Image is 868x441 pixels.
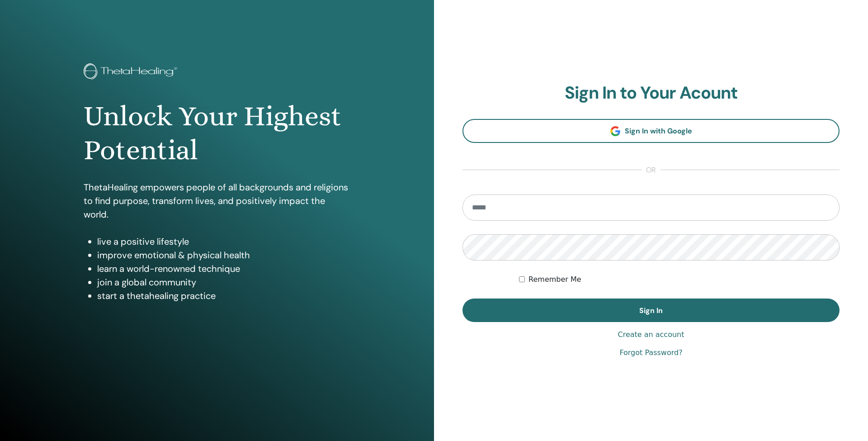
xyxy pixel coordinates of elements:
h1: Unlock Your Highest Potential [84,100,350,167]
label: Remember Me [528,274,581,285]
li: live a positive lifestyle [97,235,350,248]
h2: Sign In to Your Acount [462,83,840,104]
a: Forgot Password? [619,347,682,358]
p: ThetaHealing empowers people of all backgrounds and religions to find purpose, transform lives, a... [84,180,350,221]
li: improve emotional & physical health [97,248,350,262]
span: Sign In with Google [625,126,692,136]
a: Sign In with Google [462,119,840,143]
li: start a thetahealing practice [97,289,350,303]
a: Create an account [618,329,684,340]
span: or [642,165,660,175]
div: Keep me authenticated indefinitely or until I manually logout [519,274,840,285]
li: join a global community [97,275,350,289]
li: learn a world-renowned technique [97,262,350,275]
span: Sign In [639,306,663,315]
button: Sign In [462,299,840,322]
